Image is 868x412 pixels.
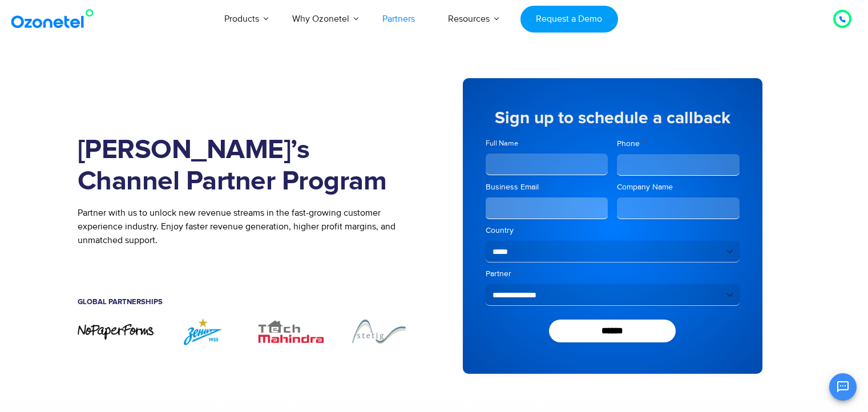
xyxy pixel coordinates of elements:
[78,317,417,345] div: Image Carousel
[486,268,740,280] label: Partner
[486,225,740,236] label: Country
[617,138,740,150] label: Phone
[486,181,608,193] label: Business Email
[486,110,740,127] h5: Sign up to schedule a callback
[520,6,618,33] a: Request a Demo
[829,373,857,401] button: Open chat
[341,317,417,345] div: 4 / 7
[253,317,329,345] div: 3 / 7
[165,317,241,345] img: ZENIT
[78,298,417,306] h5: Global Partnerships
[486,138,608,149] label: Full Name
[165,317,241,345] div: 2 / 7
[78,323,154,341] img: nopaperforms
[617,181,740,193] label: Company Name
[341,317,417,345] img: Stetig
[78,135,417,197] h1: [PERSON_NAME]’s Channel Partner Program
[253,317,329,345] img: TechMahindra
[78,206,417,247] p: Partner with us to unlock new revenue streams in the fast-growing customer experience industry. E...
[78,323,154,341] div: 1 / 7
